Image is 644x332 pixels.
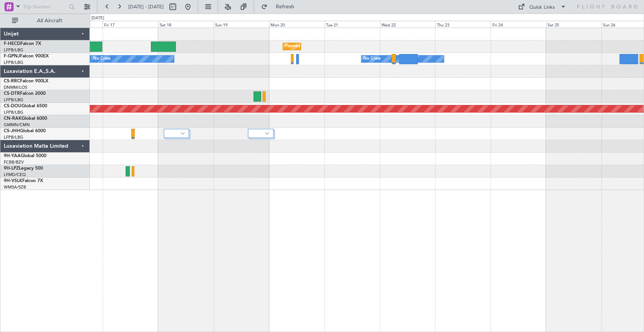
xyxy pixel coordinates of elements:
div: Mon 20 [269,21,324,28]
span: CN-RAK [4,116,22,121]
input: Trip Number [23,1,66,12]
a: CS-DTRFalcon 2000 [4,91,46,96]
div: Fri 24 [490,21,546,28]
div: Quick Links [529,4,555,11]
a: LFPB/LBG [4,60,23,65]
a: CS-DOUGlobal 6500 [4,104,47,108]
div: Wed 22 [380,21,435,28]
a: F-GPNJFalcon 900EX [4,54,49,59]
div: Sat 25 [546,21,601,28]
div: Thu 23 [435,21,490,28]
span: [DATE] - [DATE] [128,3,164,10]
img: arrow-gray.svg [265,132,269,135]
span: Refresh [269,4,301,9]
a: LFPB/LBG [4,134,23,140]
a: LFPB/LBG [4,97,23,103]
div: Sat 18 [158,21,214,28]
span: CS-JHH [4,129,20,133]
a: LFPB/LBG [4,110,23,115]
a: CN-RAKGlobal 6000 [4,116,47,121]
a: CS-JHHGlobal 6000 [4,129,46,133]
button: All Aircraft [8,15,82,27]
a: LFPB/LBG [4,47,23,53]
span: 9H-LPZ [4,166,19,171]
div: Planned Maint [GEOGRAPHIC_DATA] ([GEOGRAPHIC_DATA]) [285,41,404,52]
div: No Crew [363,53,381,65]
a: CS-RRCFalcon 900LX [4,79,48,83]
div: Fri 17 [103,21,158,28]
span: CS-DOU [4,104,22,108]
div: No Crew [93,53,111,65]
div: [DATE] [91,15,104,22]
div: Sun 19 [214,21,269,28]
span: 9H-VSLK [4,179,22,183]
button: Quick Links [514,1,570,13]
span: All Aircraft [20,18,80,23]
span: CS-RRC [4,79,20,83]
span: F-HECD [4,42,20,46]
a: 9H-VSLKFalcon 7X [4,179,43,183]
a: FCBB/BZV [4,159,24,165]
a: 9H-YAAGlobal 5000 [4,154,46,158]
a: GMMN/CMN [4,122,30,128]
a: LFMD/CEQ [4,172,26,178]
img: arrow-gray.svg [180,132,185,135]
div: Tue 21 [324,21,380,28]
a: WMSA/SZB [4,184,26,190]
span: CS-DTR [4,91,20,96]
a: F-HECDFalcon 7X [4,42,41,46]
button: Refresh [258,1,303,13]
span: 9H-YAA [4,154,21,158]
a: 9H-LPZLegacy 500 [4,166,43,171]
a: DNMM/LOS [4,85,27,90]
span: F-GPNJ [4,54,20,59]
